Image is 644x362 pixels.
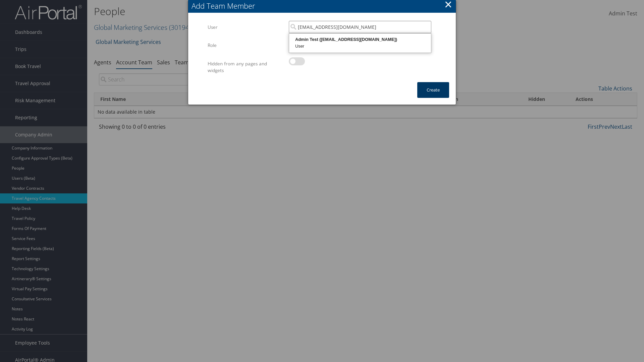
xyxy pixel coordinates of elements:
[289,21,431,33] input: Search Users
[208,21,284,34] label: User
[192,1,456,11] div: Add Team Member
[208,57,284,77] label: Hidden from any pages and widgets
[417,82,449,98] button: Create
[208,39,284,52] label: Role
[290,36,430,43] div: Admin Test ([EMAIL_ADDRESS][DOMAIN_NAME])
[290,43,430,50] div: User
